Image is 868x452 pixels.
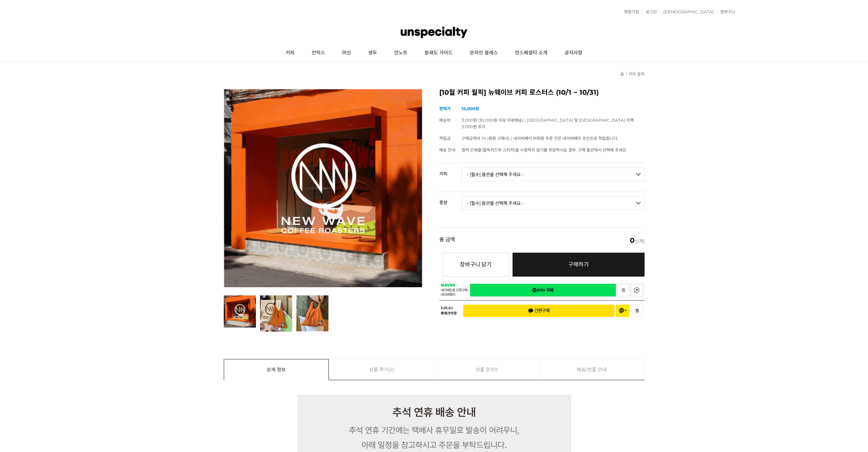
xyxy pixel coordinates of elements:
[528,308,550,314] span: 간편구매
[631,284,643,296] a: 새창
[439,118,451,123] span: 배송비
[635,308,639,313] span: 찜
[630,237,645,244] span: (0개)
[386,44,416,62] a: 언노트
[462,118,634,129] span: 3,000원 (30,000원 이상 무료배송) | [GEOGRAPHIC_DATA] 및 [GEOGRAPHIC_DATA] 지역 3,000원 추가
[470,284,616,296] a: 새창
[660,10,714,14] a: [DEMOGRAPHIC_DATA]
[303,44,334,62] a: 언럭스
[439,163,462,179] th: 커피
[462,106,479,111] strong: 16,000원
[462,147,627,152] span: 월픽 인쇄물(월픽카드와 스티커)을 수령하지 않기를 희망하시는 경우, 구매 옵션에서 선택해 주세요.
[462,136,618,141] span: 구매금액의 1% (회원 구매시) | 네이버페이 비회원 주문 건은 네이버페이 포인트로 적립됩니다.
[388,359,394,380] span: 50
[621,10,639,14] a: 회원가입
[631,305,643,317] button: 찜
[463,305,614,317] button: 간편구매
[619,308,626,314] span: 채널 추가
[224,89,422,287] img: [10월 커피 월픽] 뉴웨이브 커피 로스터스 (10/1 ~ 10/31)
[642,10,657,14] a: 로그인
[439,136,451,141] span: 적립금
[334,44,360,62] a: 머신
[717,10,735,14] a: 장바구니
[630,236,635,244] em: 0
[495,359,498,380] span: 9
[224,359,329,380] a: 상세 정보
[277,44,303,62] a: 커피
[439,89,645,96] h2: [10월 커피 월픽] 뉴웨이브 커피 로스터스 (10/1 ~ 10/31)
[461,44,506,62] a: 온라인 클래스
[616,305,630,317] button: 채널 추가
[439,147,455,152] span: 배송 안내
[435,359,540,380] a: 상품 문의9
[439,106,451,111] span: 판매가
[629,71,645,77] a: 커피 월픽
[441,306,458,316] span: 카카오 톡체크아웃
[329,359,434,380] a: 상품 후기50
[568,261,589,268] span: 구매하기
[620,71,624,77] a: 홈
[540,359,644,380] a: 배송/반품 안내
[513,253,645,277] a: 구매하기
[439,237,455,244] strong: 총 금액
[506,44,556,62] a: 언스페셜티 소개
[443,253,509,277] button: 장바구니 담기
[401,22,467,43] img: 언스페셜티 몰
[556,44,591,62] a: 공지사항
[439,192,462,208] th: 중량
[416,44,461,62] a: 분쇄도 가이드
[617,284,630,296] a: 새창
[360,44,386,62] a: 생두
